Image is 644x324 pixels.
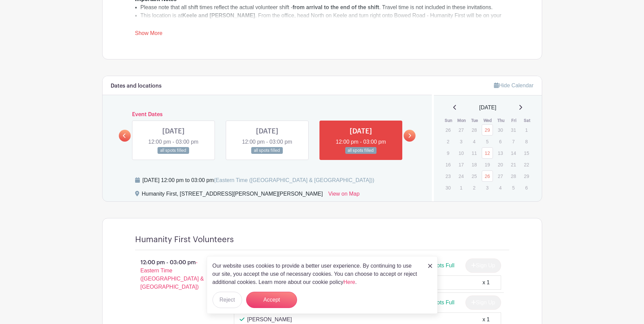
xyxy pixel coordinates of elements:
[520,117,534,124] th: Sat
[482,182,493,193] p: 3
[508,159,519,170] p: 21
[141,12,509,28] li: This location is at . From the office, head North on Keele and turn right onto Bowed Road - Human...
[482,147,493,159] a: 12
[495,148,506,158] p: 13
[124,256,223,294] p: 12:00 pm - 03:00 pm
[442,171,454,181] p: 23
[521,148,532,158] p: 15
[442,125,454,135] p: 26
[495,125,506,135] p: 30
[508,171,519,181] p: 28
[521,171,532,181] p: 29
[456,148,467,158] p: 10
[482,170,493,182] a: 26
[481,117,495,124] th: Wed
[468,159,480,170] p: 18
[247,316,292,324] p: [PERSON_NAME]
[456,159,467,170] p: 17
[344,279,355,285] a: Here
[442,136,454,147] p: 2
[246,292,297,308] button: Accept
[508,182,519,193] p: 5
[495,136,506,147] p: 6
[456,171,467,181] p: 24
[468,117,481,124] th: Tue
[430,263,454,268] span: Spots Full
[494,117,508,124] th: Thu
[213,292,242,308] button: Reject
[508,125,519,135] p: 31
[293,4,379,10] strong: from arrival to the end of the shift
[468,125,480,135] p: 28
[468,148,480,158] p: 11
[482,124,493,136] a: 29
[508,136,519,147] p: 7
[508,148,519,158] p: 14
[456,125,467,135] p: 27
[182,13,255,18] strong: Keele and [PERSON_NAME]
[495,171,506,181] p: 27
[495,159,506,170] p: 20
[141,3,509,12] li: Please note that all shift times reflect the actual volunteer shift - . Travel time is not includ...
[482,159,493,170] p: 19
[213,262,421,286] p: Our website uses cookies to provide a better user experience. By continuing to use our site, you ...
[442,117,455,124] th: Sun
[442,159,454,170] p: 16
[468,182,480,193] p: 2
[328,190,360,201] a: View on Map
[521,125,532,135] p: 1
[135,30,163,39] a: Show More
[111,83,162,89] h6: Dates and locations
[455,117,468,124] th: Mon
[214,177,374,183] span: (Eastern Time ([GEOGRAPHIC_DATA] & [GEOGRAPHIC_DATA]))
[143,176,374,184] div: [DATE] 12:00 pm to 03:00 pm
[131,111,404,118] h6: Event Dates
[456,182,467,193] p: 1
[508,117,521,124] th: Fri
[468,171,480,181] p: 25
[428,264,432,268] img: close_button-5f87c8562297e5c2d7936805f587ecaba9071eb48480494691a3f1689db116b3.svg
[430,300,454,305] span: Spots Full
[468,136,480,147] p: 4
[482,278,490,287] div: x 1
[521,159,532,170] p: 22
[521,136,532,147] p: 8
[135,235,234,245] h4: Humanity First Volunteers
[482,136,493,147] p: 5
[479,104,496,112] span: [DATE]
[495,182,506,193] p: 4
[521,182,532,193] p: 6
[494,83,533,88] a: Hide Calendar
[456,136,467,147] p: 3
[142,190,323,201] div: Humanity First, [STREET_ADDRESS][PERSON_NAME][PERSON_NAME]
[442,148,454,158] p: 9
[442,182,454,193] p: 30
[482,316,490,324] div: x 1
